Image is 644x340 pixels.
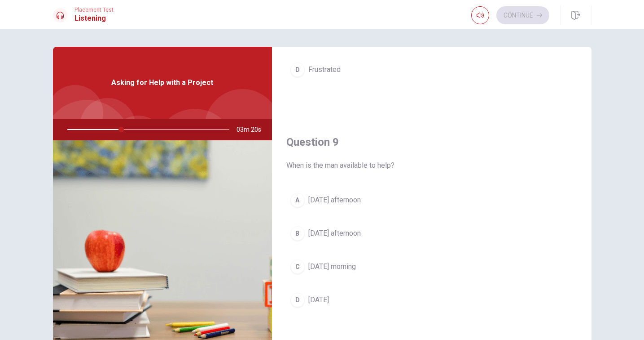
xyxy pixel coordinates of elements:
h4: Question 9 [286,135,577,149]
span: [DATE] afternoon [308,228,361,239]
span: [DATE] afternoon [308,195,361,206]
div: D [290,293,305,307]
div: A [290,193,305,207]
h1: Listening [74,13,114,24]
span: 03m 20s [237,119,268,140]
button: D[DATE] [286,289,577,311]
button: C[DATE] morning [286,255,577,278]
button: DFrustrated [286,58,577,81]
span: [DATE] morning [308,261,356,272]
div: D [290,63,305,77]
span: [DATE] [308,295,329,305]
span: Placement Test [74,7,114,13]
div: C [290,259,305,274]
button: B[DATE] afternoon [286,222,577,245]
span: Asking for Help with a Project [111,77,213,88]
span: Frustrated [308,64,341,75]
button: A[DATE] afternoon [286,189,577,211]
div: B [290,226,305,241]
span: When is the man available to help? [286,160,577,171]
